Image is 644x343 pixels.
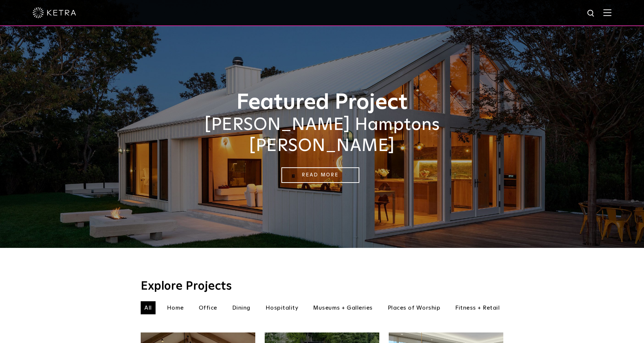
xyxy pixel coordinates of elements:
h2: [PERSON_NAME] Hamptons [PERSON_NAME] [141,115,503,156]
li: Places of Worship [384,301,444,314]
img: ketra-logo-2019-white [33,7,76,18]
li: Home [163,301,187,314]
li: All [141,301,156,314]
a: Read More [281,167,359,183]
img: search icon [587,9,596,18]
li: Office [195,301,221,314]
h1: Featured Project [141,91,503,115]
img: Hamburger%20Nav.svg [603,9,611,16]
li: Museums + Galleries [309,301,376,314]
h3: Explore Projects [141,281,503,292]
li: Hospitality [262,301,302,314]
li: Dining [228,301,254,314]
li: Fitness + Retail [451,301,503,314]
